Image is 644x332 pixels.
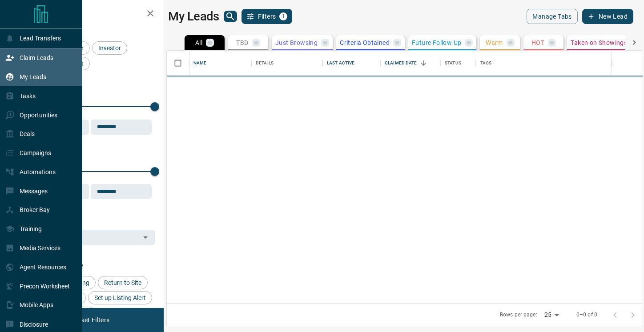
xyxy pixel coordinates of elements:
[92,41,127,55] div: Investor
[236,40,248,46] p: TBD
[582,9,633,24] button: New Lead
[327,51,354,76] div: Last Active
[322,51,380,76] div: Last Active
[88,291,152,304] div: Set up Listing Alert
[168,9,219,24] h1: My Leads
[385,51,417,76] div: Claimed Date
[251,51,322,76] div: Details
[417,57,430,69] button: Sort
[380,51,440,76] div: Claimed Date
[195,40,202,46] p: All
[95,44,124,52] span: Investor
[256,51,274,76] div: Details
[440,51,476,76] div: Status
[340,40,390,46] p: Criteria Obtained
[571,40,627,46] p: Taken on Showings
[527,9,577,24] button: Manage Tabs
[531,40,544,46] p: HOT
[275,40,318,46] p: Just Browsing
[576,311,597,319] p: 0–0 of 0
[476,51,612,76] div: Tags
[98,276,148,289] div: Return to Site
[412,40,461,46] p: Future Follow Up
[480,51,492,76] div: Tags
[280,13,286,20] span: 1
[68,312,115,328] button: Reset Filters
[445,51,461,76] div: Status
[28,9,155,20] h2: Filters
[101,279,145,286] span: Return to Site
[224,11,237,22] button: search button
[541,308,562,321] div: 25
[139,231,152,244] button: Open
[91,294,149,301] span: Set up Listing Alert
[193,51,207,76] div: Name
[500,311,537,319] p: Rows per page:
[241,9,293,24] button: Filters1
[189,51,251,76] div: Name
[486,40,503,46] p: Warm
